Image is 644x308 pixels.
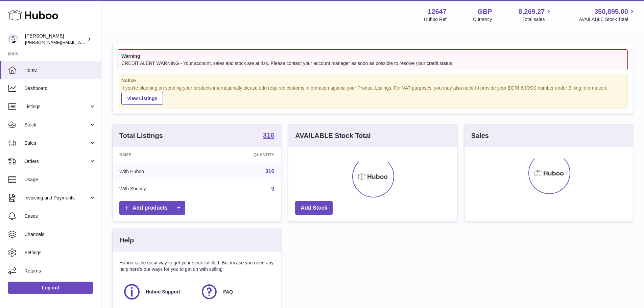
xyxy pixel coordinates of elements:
h3: AVAILABLE Stock Total [295,131,371,140]
th: Name [113,147,204,163]
span: Sales [24,140,89,146]
div: Currency [473,16,492,23]
span: Cases [24,213,96,219]
span: FAQ [223,289,233,295]
span: 350,895.00 [594,7,628,16]
a: Add products [119,201,185,215]
span: AVAILABLE Stock Total [579,16,636,23]
span: Usage [24,176,96,183]
div: [PERSON_NAME] [25,33,86,46]
td: With Shopify [113,180,204,198]
span: Invoicing and Payments [24,195,89,201]
strong: GBP [477,7,492,16]
div: Huboo Ref [424,16,447,23]
span: Returns [24,268,96,274]
span: Stock [24,122,89,128]
span: 8,269.27 [519,7,545,16]
td: With Huboo [113,163,204,180]
div: CREDIT ALERT WARNING - Your account, sales and stock are at risk. Please contact your account man... [121,60,624,67]
div: If you're planning on sending your products internationally please add required customs informati... [121,85,624,105]
h3: Sales [471,131,489,140]
strong: 12647 [428,7,447,16]
a: 9 [271,186,274,192]
a: 350,895.00 AVAILABLE Stock Total [579,7,636,23]
a: 8,269.27 Total sales [519,7,553,23]
span: Total sales [522,16,552,23]
strong: Notice [121,77,624,84]
a: FAQ [200,283,271,301]
a: Huboo Support [123,283,193,301]
a: 316 [265,168,275,174]
span: Listings [24,103,89,110]
h3: Help [119,236,134,245]
h3: Total Listings [119,131,163,140]
span: Orders [24,158,89,165]
span: Home [24,67,96,73]
img: peter@pinter.co.uk [8,34,18,44]
th: Quantity [204,147,281,163]
span: Settings [24,250,96,256]
a: Add Stock [295,201,333,215]
span: Dashboard [24,85,96,92]
span: [PERSON_NAME][EMAIL_ADDRESS][PERSON_NAME][DOMAIN_NAME] [25,40,172,45]
strong: Warning [121,53,624,60]
span: Channels [24,231,96,238]
a: 316 [263,132,274,140]
strong: 316 [263,132,274,139]
p: Huboo is the easy way to get your stock fulfilled. But incase you need any help here's our ways f... [119,260,274,273]
span: Huboo Support [146,289,180,295]
a: View Listings [121,92,163,105]
a: Log out [8,282,93,294]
